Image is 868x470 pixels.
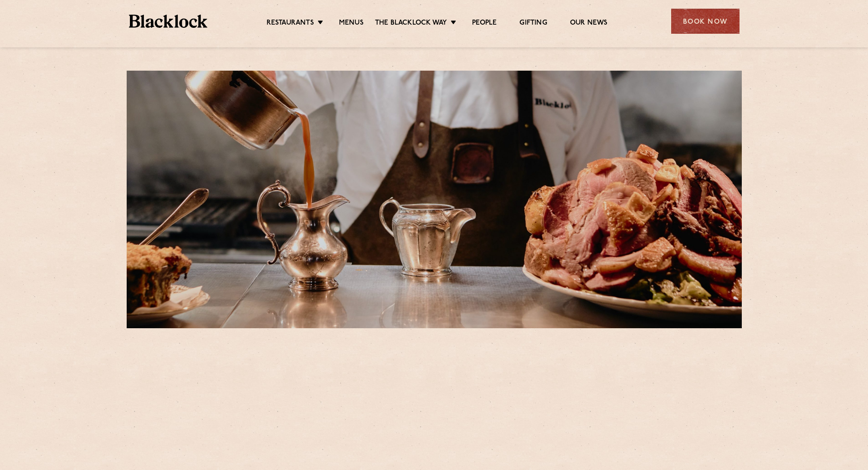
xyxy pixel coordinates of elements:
[339,19,364,29] a: Menus
[472,19,497,29] a: People
[570,19,608,29] a: Our News
[671,9,740,34] div: Book Now
[375,19,447,29] a: The Blacklock Way
[519,19,547,29] a: Gifting
[129,15,208,28] img: BL_Textured_Logo-footer-cropped.svg
[267,19,314,29] a: Restaurants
